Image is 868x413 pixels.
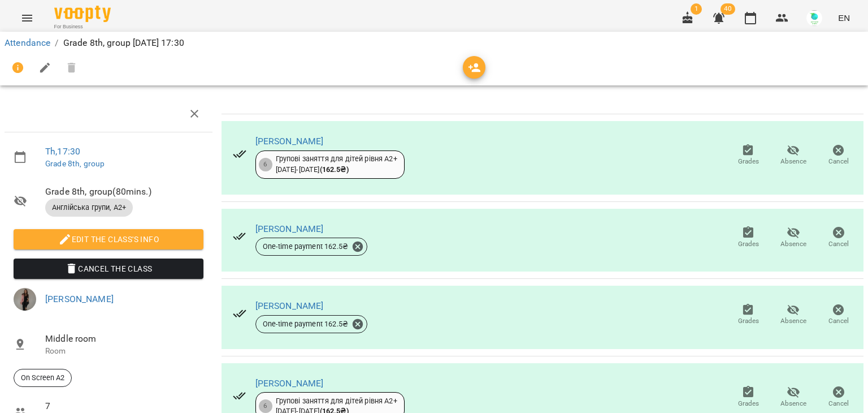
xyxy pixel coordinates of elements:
li: / [55,36,58,50]
span: Grades [738,316,759,326]
button: EN [834,7,854,28]
button: Absence [771,299,816,331]
button: Cancel [816,222,861,253]
span: Cancel [828,399,849,408]
span: One-time payment 162.5 ₴ [256,242,355,252]
span: Grades [738,399,759,408]
span: 7 [45,399,203,413]
img: bbf80086e43e73aae20379482598e1e8.jpg [806,10,822,26]
span: EN [838,12,850,24]
span: Grades [738,157,759,166]
span: On Screen A2 [14,373,71,383]
span: Absence [780,157,806,166]
span: For Business [54,23,111,31]
div: On Screen A2 [14,369,72,387]
p: Room [45,346,203,357]
div: One-time payment 162.5₴ [255,315,367,333]
img: 5a196e5a3ecece01ad28c9ee70ffa9da.jpg [14,288,36,311]
button: Edit the class's Info [14,229,203,249]
nav: breadcrumb [5,36,863,50]
b: ( 162.5 ₴ ) [320,165,349,174]
button: Grades [726,140,771,171]
button: Menu [14,5,41,32]
span: Absence [780,239,806,249]
span: 40 [721,3,735,15]
span: Cancel [828,316,849,326]
span: Edit the class's Info [23,233,194,246]
span: 1 [691,3,702,15]
button: Cancel [816,140,861,171]
span: Grade 8th, group ( 80 mins. ) [45,185,203,199]
button: Grades [726,222,771,253]
div: 6 [259,399,272,413]
a: [PERSON_NAME] [255,136,324,147]
button: Cancel the class [14,259,203,279]
span: Middle room [45,332,203,346]
button: Grades [726,299,771,331]
a: [PERSON_NAME] [45,294,114,304]
span: Absence [780,316,806,326]
a: Th , 17:30 [45,146,80,157]
p: Grade 8th, group [DATE] 17:30 [63,36,184,50]
div: One-time payment 162.5₴ [255,238,367,256]
span: Grades [738,239,759,249]
span: One-time payment 162.5 ₴ [256,319,355,329]
a: Grade 8th, group [45,159,105,168]
span: Англійська групи, A2+ [45,203,133,213]
a: Attendance [5,37,50,48]
a: [PERSON_NAME] [255,223,324,234]
div: 6 [259,158,272,171]
a: [PERSON_NAME] [255,378,324,389]
img: Voopty Logo [54,6,111,22]
span: Cancel the class [23,262,194,276]
span: Absence [780,399,806,408]
span: Cancel [828,157,849,166]
div: Групові заняття для дітей рівня A2+ [DATE] - [DATE] [276,154,397,175]
span: Cancel [828,239,849,249]
button: Cancel [816,299,861,331]
button: Absence [771,222,816,253]
a: [PERSON_NAME] [255,300,324,311]
button: Absence [771,140,816,171]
